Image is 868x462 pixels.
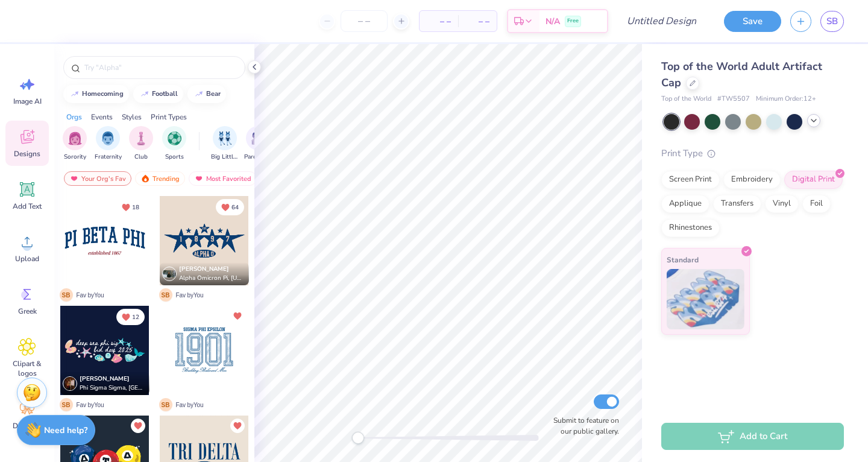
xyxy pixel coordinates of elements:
[80,375,130,383] span: [PERSON_NAME]
[661,195,709,213] div: Applique
[547,415,619,437] label: Submit to feature on our public gallery.
[244,153,272,162] span: Parent's Weekend
[756,94,816,104] span: Minimum Order: 12 +
[546,15,560,28] span: N/A
[60,288,73,302] span: S B
[244,126,272,162] div: filter for Parent's Weekend
[187,85,226,103] button: bear
[140,174,150,183] img: trending.gif
[152,90,178,97] div: football
[132,314,139,320] span: 12
[567,17,579,25] span: Free
[7,359,47,378] span: Clipart & logos
[661,59,822,90] span: Top of the World Adult Artifact Cap
[826,14,838,28] span: SB
[15,254,39,264] span: Upload
[194,174,204,183] img: most_fav.gif
[14,149,40,159] span: Designs
[91,112,113,122] div: Events
[129,126,153,162] button: filter button
[134,131,148,145] img: Club Image
[66,112,82,122] div: Orgs
[159,288,172,302] span: S B
[162,126,186,162] button: filter button
[244,126,272,162] button: filter button
[765,195,799,213] div: Vinyl
[63,85,129,103] button: homecoming
[661,147,844,160] div: Print Type
[162,126,186,162] div: filter for Sports
[82,90,124,97] div: homecoming
[60,398,73,411] span: S B
[667,253,699,266] span: Standard
[134,153,148,162] span: Club
[352,432,364,444] div: Accessibility label
[101,131,115,145] img: Fraternity Image
[64,153,86,162] span: Sorority
[206,90,221,97] div: bear
[667,269,744,329] img: Standard
[251,131,265,145] img: Parent's Weekend Image
[95,126,122,162] button: filter button
[341,10,388,32] input: – –
[95,126,122,162] div: filter for Fraternity
[661,219,720,237] div: Rhinestones
[216,199,244,215] button: Unlike
[713,195,761,213] div: Transfers
[211,126,239,162] div: filter for Big Little Reveal
[13,97,42,106] span: Image AI
[68,131,82,145] img: Sorority Image
[231,204,239,210] span: 64
[176,291,204,300] span: Fav by You
[784,171,843,189] div: Digital Print
[159,398,172,411] span: S B
[77,400,104,410] span: Fav by You
[165,153,184,162] span: Sports
[77,291,104,300] span: Fav by You
[129,126,153,162] div: filter for Club
[13,201,42,211] span: Add Text
[230,309,245,323] button: Unlike
[617,9,706,33] input: Untitled Design
[820,11,844,32] a: SB
[189,171,257,186] div: Most Favorited
[717,94,750,104] span: # TW5507
[427,15,451,28] span: – –
[218,131,231,145] img: Big Little Reveal Image
[151,112,187,122] div: Print Types
[18,306,37,316] span: Greek
[176,400,204,410] span: Fav by You
[131,419,145,433] button: Unlike
[83,62,237,74] input: Try "Alpha"
[133,85,183,103] button: football
[13,421,42,431] span: Decorate
[179,274,244,283] span: Alpha Omicron Pi, [US_STATE] A&M University
[140,90,149,98] img: trend_line.gif
[211,126,239,162] button: filter button
[64,171,131,186] div: Your Org's Fav
[661,171,720,189] div: Screen Print
[661,94,711,104] span: Top of the World
[135,171,185,186] div: Trending
[116,309,145,325] button: Unlike
[116,199,145,215] button: Unlike
[70,90,80,98] img: trend_line.gif
[95,153,122,162] span: Fraternity
[724,11,781,32] button: Save
[132,204,139,210] span: 18
[230,419,245,433] button: Unlike
[63,126,87,162] button: filter button
[723,171,781,189] div: Embroidery
[63,126,87,162] div: filter for Sorority
[211,153,239,162] span: Big Little Reveal
[465,15,489,28] span: – –
[168,131,181,145] img: Sports Image
[194,90,204,98] img: trend_line.gif
[44,425,87,436] strong: Need help?
[179,265,229,273] span: [PERSON_NAME]
[802,195,831,213] div: Foil
[80,384,145,393] span: Phi Sigma Sigma, [GEOGRAPHIC_DATA]
[122,112,142,122] div: Styles
[69,174,79,183] img: most_fav.gif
